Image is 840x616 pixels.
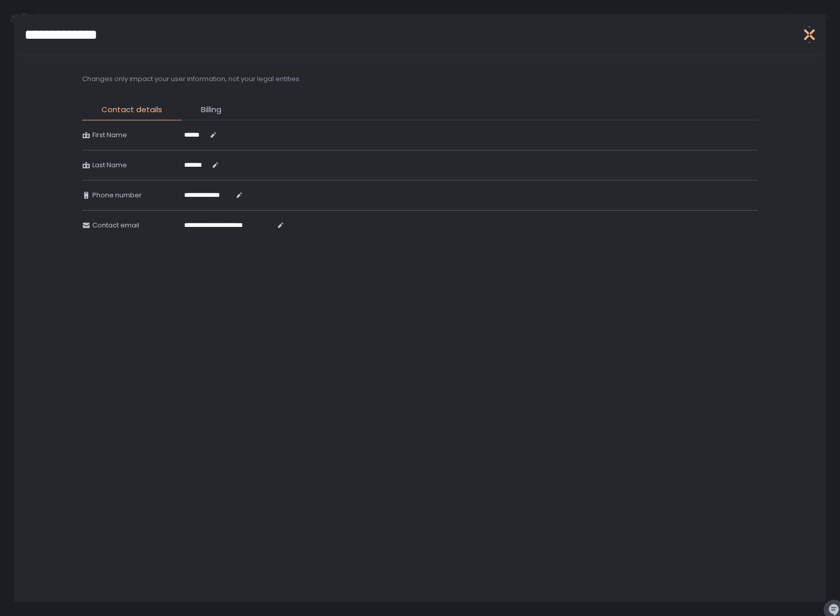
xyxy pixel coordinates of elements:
[201,104,221,116] span: Billing
[101,104,162,116] span: Contact details
[92,221,139,230] span: Contact email
[92,161,127,170] span: Last Name
[92,191,142,200] span: Phone number
[82,74,301,84] h2: Changes only impact your user information, not your legal entities.
[92,131,127,140] span: First Name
